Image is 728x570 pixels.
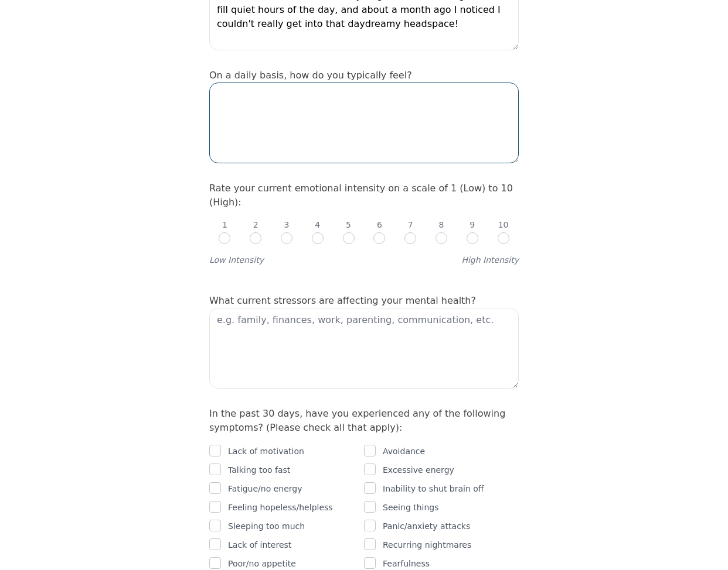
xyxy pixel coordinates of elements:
[284,219,290,231] p: 3
[470,219,475,231] p: 9
[209,254,264,266] label: Low Intensity
[209,295,476,306] label: What current stressors are affecting your mental health?
[228,538,291,552] p: Lack of interest
[383,482,484,496] p: Inability to shut brain off
[439,219,444,231] p: 8
[315,219,320,231] p: 4
[228,463,290,477] p: Talking too fast
[209,408,505,433] label: In the past 30 days, have you experienced any of the following symptoms? (Please check all that a...
[383,538,471,552] p: Recurring nightmares
[346,219,351,231] p: 5
[377,219,382,231] p: 6
[228,444,304,458] p: Lack of motivation
[222,219,227,231] p: 1
[383,519,470,533] p: Panic/anxiety attacks
[408,219,413,231] p: 7
[383,463,454,477] p: Excessive energy
[209,183,513,208] label: Rate your current emotional intensity on a scale of 1 (Low) to 10 (High):
[383,500,439,514] p: Seeing things
[228,500,333,514] p: Feeling hopeless/helpless
[228,482,302,496] p: Fatigue/no energy
[498,219,509,231] p: 10
[228,519,305,533] p: Sleeping too much
[209,70,412,81] label: On a daily basis, how do you typically feel?
[461,254,519,266] label: High Intensity
[253,219,258,231] p: 2
[383,444,425,458] p: Avoidance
